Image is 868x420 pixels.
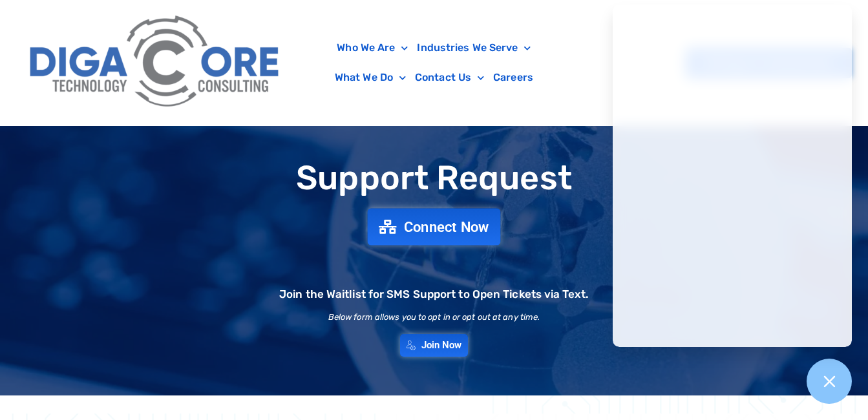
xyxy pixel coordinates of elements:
h2: Join the Waitlist for SMS Support to Open Tickets via Text. [279,289,589,300]
h2: Below form allows you to opt in or opt out at any time. [328,313,540,321]
iframe: Chatgenie Messenger [613,5,852,347]
a: Join Now [400,334,469,357]
a: Careers [489,63,538,92]
nav: Menu [295,33,573,92]
span: Join Now [421,341,462,350]
a: Connect Now [368,208,501,245]
a: Industries We Serve [412,33,535,63]
a: What We Do [330,63,410,92]
img: Digacore Logo [23,6,288,119]
span: Connect Now [404,220,489,234]
a: Contact Us [410,63,489,92]
h1: Support Request [6,160,862,196]
a: Who We Are [332,33,412,63]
